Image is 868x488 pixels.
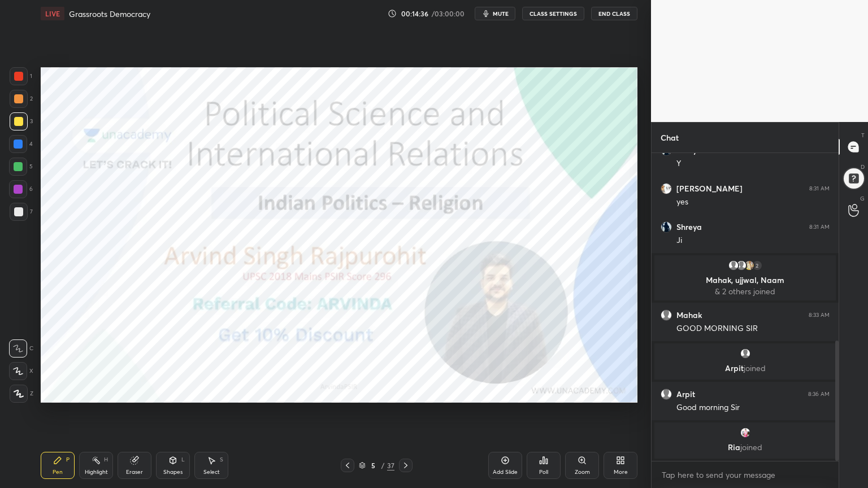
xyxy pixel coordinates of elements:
div: GOOD MORNING SIR [676,323,830,334]
div: L [181,457,185,463]
img: default.png [661,310,672,321]
p: & 2 others joined [661,287,829,296]
img: 99e4c88d029242a49b004f656c33293f.jpg [661,183,672,194]
img: default.png [740,348,751,359]
div: Zoom [575,469,590,475]
p: Ria [661,443,829,452]
h6: Mahak [676,310,702,320]
h6: Arpit [676,389,695,399]
h6: [PERSON_NAME] [676,184,743,194]
h4: Grassroots Democracy [69,8,150,19]
img: 03080566bc054c40a014f13808ff6009.jpg [744,260,755,271]
p: D [861,163,865,171]
button: End Class [591,7,637,20]
div: 1 [10,67,32,85]
span: mute [493,10,509,18]
div: X [9,362,33,380]
img: default.png [661,389,672,400]
img: a052ff25ab364e0a891cd76234dde698.jpg [740,427,751,438]
div: yes [676,197,830,208]
div: LIVE [41,7,64,20]
div: 2 [10,90,33,108]
h6: Shreya [676,222,702,232]
div: Good morning Sir [676,402,830,413]
div: Z [10,385,33,403]
div: Add Slide [493,469,518,475]
div: 5 [368,462,379,469]
div: Pen [53,469,63,475]
div: 7 [10,203,33,221]
img: 3 [661,221,672,233]
p: Mahak, ujjwal, Naam [661,276,829,285]
p: T [861,131,865,140]
div: 8:31 AM [809,185,830,192]
div: / [381,462,385,469]
p: G [860,194,865,203]
div: Select [203,469,220,475]
div: 37 [387,460,394,470]
div: Eraser [126,469,143,475]
span: joined [744,363,766,373]
div: C [9,339,33,358]
img: default.png [736,260,747,271]
button: CLASS SETTINGS [522,7,584,20]
div: Y [676,158,830,169]
div: 2 [752,260,763,271]
img: default.png [728,260,739,271]
p: Chat [652,123,688,152]
button: mute [475,7,515,20]
div: Poll [539,469,548,475]
div: S [220,457,223,463]
div: Ji [676,235,830,246]
div: H [104,457,108,463]
div: 3 [10,112,33,130]
div: Shapes [163,469,183,475]
div: 4 [9,135,33,153]
div: P [66,457,70,463]
div: 8:36 AM [808,391,830,398]
span: joined [740,442,762,452]
div: More [614,469,628,475]
div: 5 [9,158,33,176]
div: grid [652,153,839,461]
div: 8:31 AM [809,224,830,230]
div: 8:33 AM [809,312,830,319]
p: Arpit [661,364,829,373]
div: 6 [9,180,33,198]
div: Highlight [85,469,108,475]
